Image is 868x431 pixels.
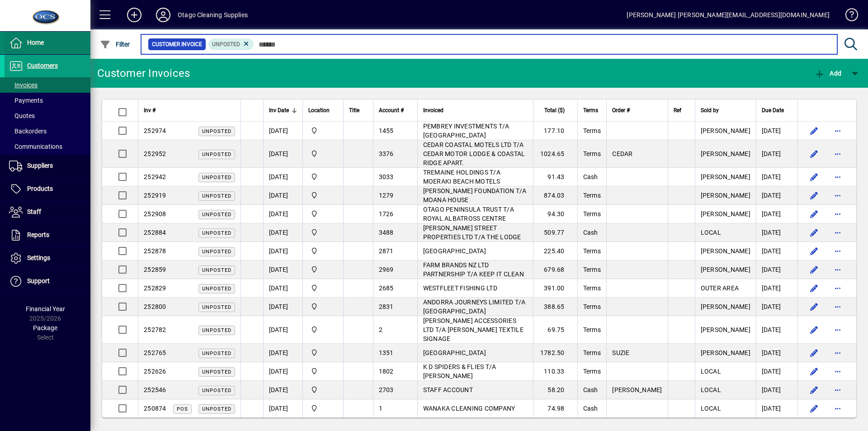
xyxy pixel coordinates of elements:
[379,386,394,393] span: 2703
[379,173,394,180] span: 3033
[5,270,90,293] a: Support
[807,383,821,397] button: Edit
[701,368,721,375] span: LOCAL
[27,162,53,169] span: Suppliers
[756,344,797,362] td: [DATE]
[612,105,662,115] div: Order #
[612,105,630,115] span: Order #
[701,229,721,236] span: LOCAL
[583,105,598,115] span: Terms
[756,279,797,298] td: [DATE]
[583,303,601,310] span: Terms
[583,150,601,157] span: Terms
[423,284,497,292] span: WESTFLEET FISHING LTD
[756,399,797,417] td: [DATE]
[308,265,338,275] span: Central
[583,192,601,199] span: Terms
[144,229,166,236] span: 252884
[701,127,750,134] span: [PERSON_NAME]
[269,105,289,115] span: Inv Date
[583,386,598,393] span: Cash
[202,350,231,356] span: Unposted
[701,192,750,199] span: [PERSON_NAME]
[144,368,166,375] span: 252626
[212,41,240,47] span: Unposted
[423,386,473,393] span: STAFF ACCOUNT
[263,260,302,279] td: [DATE]
[5,123,90,139] a: Backorders
[674,105,681,115] span: Ref
[807,322,821,337] button: Edit
[807,364,821,379] button: Edit
[308,105,330,115] span: Location
[807,123,821,138] button: Edit
[263,205,302,223] td: [DATE]
[144,326,166,333] span: 252782
[5,108,90,123] a: Quotes
[308,348,338,358] span: Central
[202,193,231,199] span: Unposted
[423,317,524,342] span: [PERSON_NAME] ACCESSORIES LTD T/A [PERSON_NAME] TEXTILE SIGNAGE
[533,399,577,417] td: 74.98
[5,77,90,93] a: Invoices
[379,105,404,115] span: Account #
[9,81,38,89] span: Invoices
[583,247,601,255] span: Terms
[533,362,577,381] td: 110.33
[202,286,231,292] span: Unposted
[9,112,35,119] span: Quotes
[423,105,528,115] div: Invoiced
[701,150,750,157] span: [PERSON_NAME]
[583,405,598,412] span: Cash
[308,149,338,159] span: Central
[308,126,338,136] span: Central
[533,168,577,186] td: 91.43
[674,105,689,115] div: Ref
[33,324,57,332] span: Package
[533,316,577,344] td: 69.75
[379,192,394,199] span: 1279
[423,206,514,222] span: OTAGO PENINSULA TRUST T/A ROYAL ALBATROSS CENTRE
[701,210,750,218] span: [PERSON_NAME]
[202,267,231,273] span: Unposted
[308,190,338,200] span: Central
[583,127,601,134] span: Terms
[263,242,302,260] td: [DATE]
[756,242,797,260] td: [DATE]
[144,150,166,157] span: 252952
[349,105,359,115] span: Title
[423,349,486,356] span: [GEOGRAPHIC_DATA]
[807,207,821,221] button: Edit
[807,225,821,240] button: Edit
[144,192,166,199] span: 252919
[583,349,601,356] span: Terms
[9,143,62,150] span: Communications
[5,93,90,108] a: Payments
[830,170,845,184] button: More options
[100,41,130,48] span: Filter
[308,366,338,376] span: Central
[263,223,302,242] td: [DATE]
[756,316,797,344] td: [DATE]
[423,363,496,379] span: K D SPIDERS & FLIES T/A [PERSON_NAME]
[756,381,797,399] td: [DATE]
[5,247,90,270] a: Settings
[533,260,577,279] td: 679.68
[583,266,601,273] span: Terms
[379,150,394,157] span: 3376
[5,201,90,223] a: Staff
[202,152,231,157] span: Unposted
[27,62,58,69] span: Customers
[807,299,821,314] button: Edit
[830,346,845,360] button: More options
[756,298,797,316] td: [DATE]
[144,173,166,180] span: 252942
[423,224,521,241] span: [PERSON_NAME] STREET PROPERTIES LTD T/A THE LODGE
[807,147,821,161] button: Edit
[308,283,338,293] span: Central
[308,172,338,182] span: Central
[533,298,577,316] td: 388.65
[97,66,190,81] div: Customer Invoices
[308,385,338,395] span: Central
[202,388,231,393] span: Unposted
